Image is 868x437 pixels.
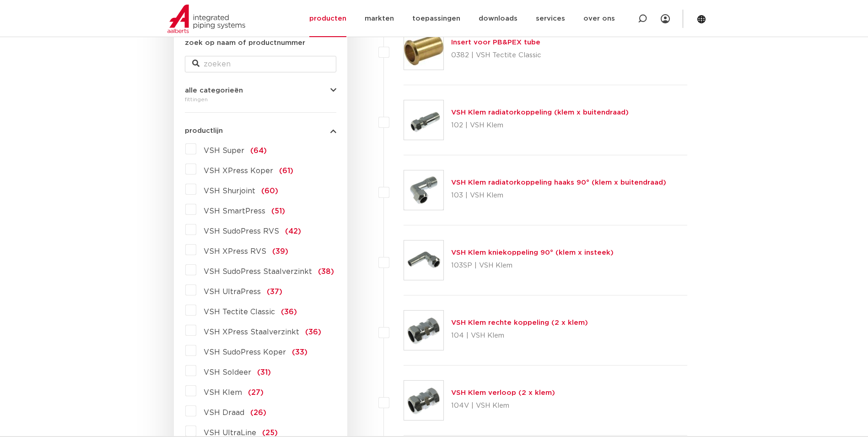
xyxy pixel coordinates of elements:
[204,228,279,235] span: VSH SudoPress RVS
[204,288,261,295] span: VSH UltraPress
[404,381,443,420] img: Thumbnail for VSH Klem verloop (2 x klem)
[404,100,443,140] img: Thumbnail for VSH Klem radiatorkoppeling (klem x buitendraad)
[451,319,588,326] a: VSH Klem rechte koppeling (2 x klem)
[451,258,614,273] p: 103SP | VSH Klem
[451,389,555,396] a: VSH Klem verloop (2 x klem)
[185,127,223,134] span: productlijn
[204,429,256,437] span: VSH UltraLine
[281,308,297,316] span: (36)
[204,208,265,215] span: VSH SmartPress
[185,87,243,94] span: alle categorieën
[404,240,443,280] img: Thumbnail for VSH Klem kniekoppeling 90° (klem x insteek)
[204,328,299,336] span: VSH XPress Staalverzinkt
[204,268,312,275] span: VSH SudoPress Staalverzinkt
[204,308,275,316] span: VSH Tectite Classic
[204,248,266,255] span: VSH XPress RVS
[279,167,293,175] span: (61)
[204,369,251,376] span: VSH Soldeer
[204,389,242,396] span: VSH Klem
[292,349,307,356] span: (33)
[451,118,629,133] p: 102 | VSH Klem
[451,399,555,413] p: 104V | VSH Klem
[204,167,273,175] span: VSH XPress Koper
[451,249,614,256] a: VSH Klem kniekoppeling 90° (klem x insteek)
[185,38,305,49] label: zoek op naam of productnummer
[204,147,244,154] span: VSH Super
[185,94,336,105] div: fittingen
[204,409,244,416] span: VSH Draad
[451,39,540,46] a: Insert voor PB&PEX tube
[204,349,286,356] span: VSH SudoPress Koper
[185,127,336,134] button: productlijn
[272,248,288,255] span: (39)
[404,30,443,70] img: Thumbnail for Insert voor PB&PEX tube
[404,170,443,210] img: Thumbnail for VSH Klem radiatorkoppeling haaks 90° (klem x buitendraad)
[451,179,666,186] a: VSH Klem radiatorkoppeling haaks 90° (klem x buitendraad)
[451,109,629,116] a: VSH Klem radiatorkoppeling (klem x buitendraad)
[404,311,443,350] img: Thumbnail for VSH Klem rechte koppeling (2 x klem)
[451,48,541,63] p: 0382 | VSH Tectite Classic
[248,389,264,396] span: (27)
[250,147,267,154] span: (64)
[204,187,255,195] span: VSH Shurjoint
[261,187,278,195] span: (60)
[257,369,271,376] span: (31)
[271,208,285,215] span: (51)
[451,328,588,343] p: 104 | VSH Klem
[305,328,321,336] span: (36)
[262,429,278,437] span: (25)
[185,87,336,94] button: alle categorieën
[451,188,666,203] p: 103 | VSH Klem
[250,409,266,416] span: (26)
[267,288,282,295] span: (37)
[318,268,334,275] span: (38)
[285,228,301,235] span: (42)
[185,56,336,72] input: zoeken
